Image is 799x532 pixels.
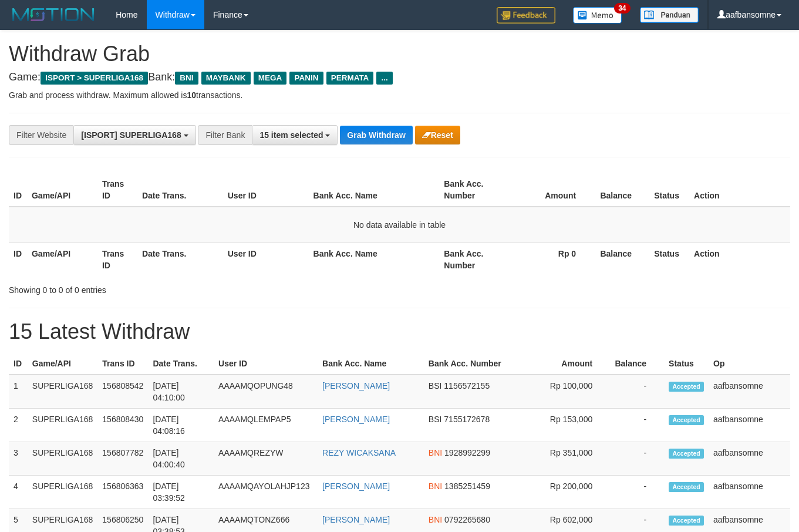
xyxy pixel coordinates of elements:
span: BNI [429,482,442,491]
a: [PERSON_NAME] [322,482,390,491]
td: SUPERLIGA168 [28,442,98,476]
th: Date Trans. [148,353,214,375]
h1: Withdraw Grab [9,42,790,66]
td: AAAAMQAYOLAHJP123 [214,476,318,509]
th: Bank Acc. Number [439,243,510,276]
th: Trans ID [97,173,137,207]
button: Reset [415,126,460,144]
td: - [610,375,664,409]
img: MOTION_logo.png [9,6,98,23]
span: Copy 7155172678 to clipboard [444,415,490,424]
td: 156808542 [97,375,148,409]
th: User ID [223,173,309,207]
th: Bank Acc. Name [318,353,424,375]
span: PANIN [289,72,323,85]
td: [DATE] 03:39:52 [148,476,214,509]
th: Bank Acc. Number [424,353,537,375]
th: Status [649,243,689,276]
span: BNI [429,515,442,524]
span: BSI [429,415,442,424]
span: BNI [429,448,442,457]
td: Rp 153,000 [537,409,611,442]
a: REZY WICAKSANA [322,448,396,457]
h4: Game: Bank: [9,72,790,83]
th: Action [689,173,790,207]
td: 156807782 [97,442,148,476]
span: BNI [175,72,198,85]
td: AAAAMQLEMPAP5 [214,409,318,442]
span: Accepted [669,516,704,526]
img: Feedback.jpg [497,7,555,23]
th: Game/API [28,353,98,375]
td: aafbansomne [709,409,790,442]
h1: 15 Latest Withdraw [9,320,790,344]
a: [PERSON_NAME] [322,381,390,390]
th: User ID [223,243,309,276]
button: 15 item selected [252,125,338,145]
div: Filter Bank [198,125,252,145]
img: panduan.png [640,7,699,23]
td: - [610,476,664,509]
th: Op [709,353,790,375]
th: Bank Acc. Name [309,243,440,276]
p: Grab and process withdraw. Maximum allowed is transactions. [9,89,790,101]
th: Status [664,353,709,375]
td: Rp 351,000 [537,442,611,476]
th: ID [9,353,28,375]
span: PERMATA [326,72,374,85]
th: Trans ID [97,353,148,375]
th: ID [9,173,27,207]
td: SUPERLIGA168 [28,476,98,509]
td: [DATE] 04:10:00 [148,375,214,409]
th: Amount [537,353,611,375]
td: No data available in table [9,207,790,243]
span: Copy 0792265680 to clipboard [444,515,490,524]
th: Balance [594,173,649,207]
th: Date Trans. [137,243,223,276]
td: Rp 100,000 [537,375,611,409]
span: Copy 1385251459 to clipboard [444,482,490,491]
td: SUPERLIGA168 [28,409,98,442]
span: MAYBANK [201,72,251,85]
th: Trans ID [97,243,137,276]
td: aafbansomne [709,375,790,409]
td: SUPERLIGA168 [28,375,98,409]
span: MEGA [254,72,287,85]
th: Bank Acc. Number [439,173,510,207]
th: ID [9,243,27,276]
div: Showing 0 to 0 of 0 entries [9,280,324,296]
a: [PERSON_NAME] [322,515,390,524]
button: [ISPORT] SUPERLIGA168 [73,125,195,145]
span: ... [376,72,392,85]
td: aafbansomne [709,476,790,509]
span: 15 item selected [259,130,323,140]
td: 156808430 [97,409,148,442]
span: Copy 1928992299 to clipboard [444,448,490,457]
td: [DATE] 04:00:40 [148,442,214,476]
td: AAAAMQREZYW [214,442,318,476]
button: Grab Withdraw [340,126,412,144]
th: Game/API [27,173,97,207]
span: Accepted [669,415,704,425]
th: Balance [594,243,649,276]
strong: 10 [187,90,196,100]
td: 1 [9,375,28,409]
th: Balance [610,353,664,375]
span: Accepted [669,382,704,392]
td: Rp 200,000 [537,476,611,509]
div: Filter Website [9,125,73,145]
th: Game/API [27,243,97,276]
th: Amount [510,173,594,207]
span: [ISPORT] SUPERLIGA168 [81,130,181,140]
span: ISPORT > SUPERLIGA168 [41,72,148,85]
td: - [610,409,664,442]
td: 3 [9,442,28,476]
span: 34 [614,3,630,14]
span: Accepted [669,482,704,492]
th: Status [649,173,689,207]
span: Accepted [669,449,704,459]
th: Date Trans. [137,173,223,207]
th: Action [689,243,790,276]
span: Copy 1156572155 to clipboard [444,381,490,390]
th: Bank Acc. Name [309,173,440,207]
